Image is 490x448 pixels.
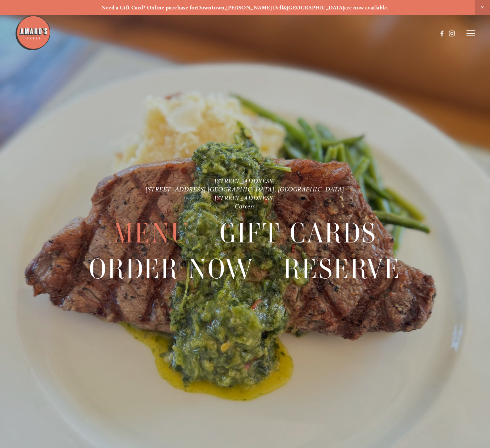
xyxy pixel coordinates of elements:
a: Menu [113,215,190,251]
a: [STREET_ADDRESS] [215,177,275,185]
a: Order Now [89,251,254,287]
span: Gift Cards [220,215,377,251]
strong: Need a Gift Card? Online purchase for [101,4,197,11]
span: Menu [113,215,190,251]
strong: , [225,4,226,11]
strong: are now available. [344,4,388,11]
a: [STREET_ADDRESS] [215,194,275,202]
a: Gift Cards [220,215,377,251]
span: Reserve [283,251,401,287]
a: Reserve [283,251,401,287]
a: [STREET_ADDRESS] [GEOGRAPHIC_DATA], [GEOGRAPHIC_DATA] [145,186,345,193]
a: [PERSON_NAME] Dell [226,4,283,11]
a: Careers [235,202,255,210]
span: Order Now [89,251,254,287]
a: [GEOGRAPHIC_DATA] [287,4,345,11]
a: Downtown [197,4,225,11]
img: Amaro's Table [15,15,51,51]
strong: & [283,4,287,11]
